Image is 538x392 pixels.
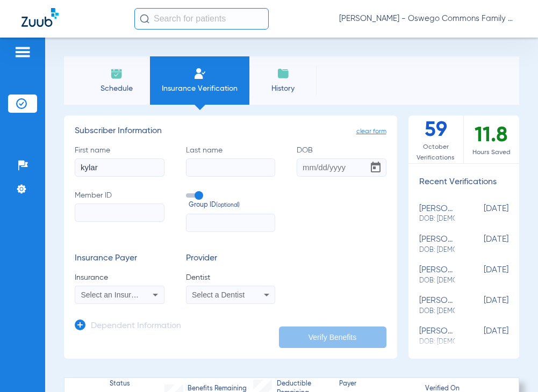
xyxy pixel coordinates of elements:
[297,158,386,177] input: DOBOpen calendar
[75,190,164,232] label: Member ID
[186,145,276,177] label: Last name
[91,321,181,332] h3: Dependent Information
[186,272,276,283] span: Dentist
[277,67,290,80] img: History
[186,158,276,177] input: Last name
[455,265,508,285] span: [DATE]
[408,142,463,163] span: October Verifications
[75,272,164,283] span: Insurance
[257,83,309,94] span: History
[339,13,517,24] span: [PERSON_NAME] - Oswego Commons Family Dental
[297,145,386,177] label: DOB
[408,115,464,163] div: 59
[14,46,31,59] img: hamburger-icon
[419,276,455,286] span: DOB: [DEMOGRAPHIC_DATA]
[91,83,142,94] span: Schedule
[464,115,519,163] div: 11.8
[365,157,386,178] button: Open calendar
[279,326,386,348] button: Verify Benefits
[419,214,455,224] span: DOB: [DEMOGRAPHIC_DATA]
[408,177,520,188] h3: Recent Verifications
[75,126,386,137] h3: Subscriber Information
[216,201,240,210] small: (optional)
[21,8,59,27] img: Zuub Logo
[419,296,455,316] div: [PERSON_NAME]
[75,158,164,177] input: First name
[455,296,508,316] span: [DATE]
[339,380,415,389] span: Payer
[189,201,276,210] span: Group ID
[110,67,123,80] img: Schedule
[419,235,455,255] div: [PERSON_NAME]
[158,83,241,94] span: Insurance Verification
[186,253,276,264] h3: Provider
[110,380,130,389] span: Status
[140,14,149,24] img: Search Icon
[419,204,455,224] div: [PERSON_NAME]
[81,291,148,299] span: Select an Insurance
[193,67,206,80] img: Manual Insurance Verification
[356,126,386,137] span: clear form
[192,291,245,299] span: Select a Dentist
[455,235,508,255] span: [DATE]
[419,326,455,346] div: [PERSON_NAME]
[464,147,519,158] span: Hours Saved
[455,204,508,224] span: [DATE]
[75,253,164,264] h3: Insurance Payer
[134,8,269,30] input: Search for patients
[419,245,455,255] span: DOB: [DEMOGRAPHIC_DATA]
[419,265,455,285] div: [PERSON_NAME]
[419,307,455,316] span: DOB: [DEMOGRAPHIC_DATA]
[455,326,508,346] span: [DATE]
[75,204,164,222] input: Member ID
[75,145,164,177] label: First name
